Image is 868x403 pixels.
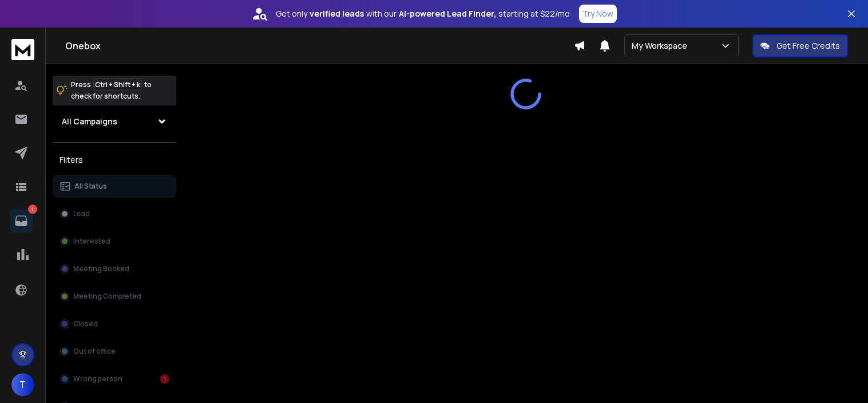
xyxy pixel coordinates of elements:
[582,8,613,19] p: Try Now
[11,39,34,60] img: logo
[632,40,692,52] p: My Workspace
[276,8,570,19] p: Get only with our starting at $22/mo
[11,373,34,396] button: T
[10,209,33,232] a: 1
[310,8,364,19] strong: verified leads
[71,79,152,102] p: Press to check for shortcuts.
[579,5,617,23] button: Try Now
[53,110,176,133] button: All Campaigns
[752,34,848,57] button: Get Free Credits
[28,205,37,214] p: 1
[93,78,142,91] span: Ctrl + Shift + k
[776,40,840,52] p: Get Free Credits
[399,8,496,19] strong: AI-powered Lead Finder,
[62,116,117,127] h1: All Campaigns
[65,39,574,53] h1: Onebox
[53,152,176,168] h3: Filters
